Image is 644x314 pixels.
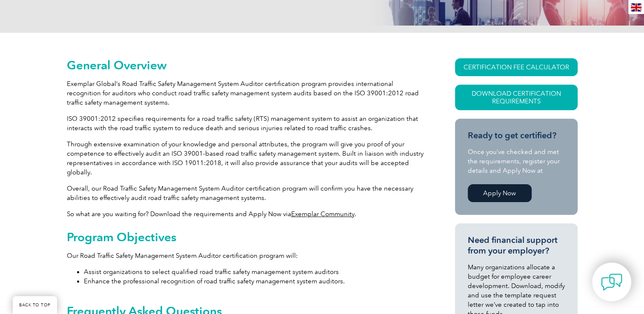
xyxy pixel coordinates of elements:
[84,267,424,277] li: Assist organizations to select qualified road traffic safety management system auditors
[631,3,641,11] img: en
[67,184,424,203] p: Overall, our Road Traffic Safety Management System Auditor certification program will confirm you...
[67,230,424,244] h2: Program Objectives
[455,58,578,76] a: CERTIFICATION FEE CALCULATOR
[67,58,424,72] h2: General Overview
[67,140,424,177] p: Through extensive examination of your knowledge and personal attributes, the program will give yo...
[67,114,424,133] p: ISO 39001:2012 specifies requirements for a road traffic safety (RTS) management system to assist...
[13,296,57,314] a: BACK TO TOP
[291,210,355,218] a: Exemplar Community
[601,271,622,293] img: contact-chat.png
[468,184,532,202] a: Apply Now
[67,251,424,260] p: Our Road Traffic Safety Management System Auditor certification program will:
[455,85,578,110] a: Download Certification Requirements
[468,130,565,141] h3: Ready to get certified?
[67,209,424,219] p: So what are you waiting for? Download the requirements and Apply Now via .
[84,277,424,286] li: Enhance the professional recognition of road traffic safety management system auditors.
[67,79,424,107] p: Exemplar Global’s Road Traffic Safety Management System Auditor certification program provides in...
[468,147,565,175] p: Once you’ve checked and met the requirements, register your details and Apply Now at
[468,235,565,256] h3: Need financial support from your employer?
